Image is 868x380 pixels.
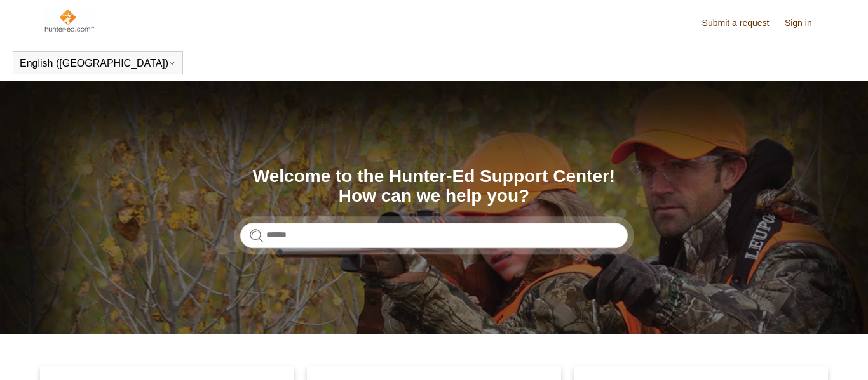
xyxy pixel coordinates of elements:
a: Submit a request [702,16,782,30]
a: Sign in [785,16,825,30]
input: Search [240,223,628,248]
img: Hunter-Ed Help Center home page [43,8,95,33]
button: English ([GEOGRAPHIC_DATA]) [20,58,176,69]
h1: Welcome to the Hunter-Ed Support Center! How can we help you? [240,167,628,206]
